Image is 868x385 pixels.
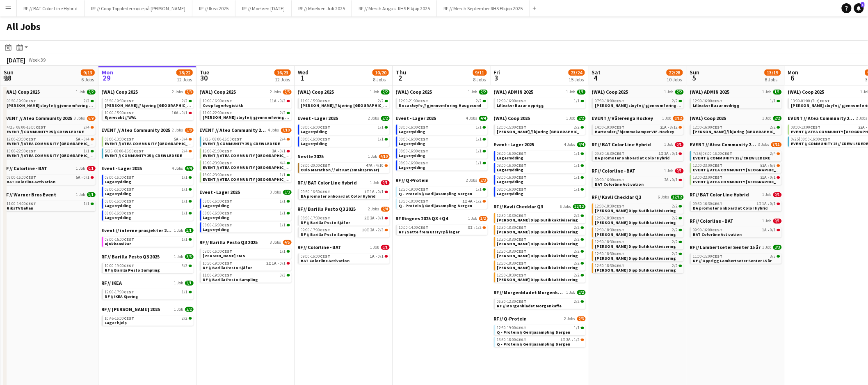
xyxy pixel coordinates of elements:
span: 08:00-16:00 [801,137,831,141]
span: 1 [861,2,865,7]
button: RF // Merch September RHS Elkjøp 2025 [437,0,530,16]
span: CEST [820,136,831,142]
span: 2/3 [185,90,194,95]
a: 08:30-19:30CEST2/2[PERSON_NAME] // kjøring [GEOGRAPHIC_DATA] - [GEOGRAPHIC_DATA] [105,98,192,108]
span: EVENT // ATEA COMMUNITY TRONDHEIM // EVENT CREW [7,153,130,158]
a: Nestle 20251 Job4/10 [298,153,390,159]
span: 12:00-16:00 [693,99,723,103]
span: Event - Lager 2025 [396,115,436,121]
a: 1 [854,3,864,13]
span: 2 Jobs [857,116,868,121]
span: 4 Jobs [466,116,477,121]
span: 1 Job [368,154,377,159]
a: 16:00-23:00CEST4/4EVENT // ATEA COMMUNITY [GEOGRAPHIC_DATA] // EVENT CREW [203,160,290,170]
span: 1I [659,152,664,156]
div: • [203,99,290,103]
span: 1 Job [566,116,576,121]
div: • [7,137,94,141]
a: 08:00-16:00CEST1/1Lagerrydding [399,124,486,134]
span: 1 Job [665,142,674,147]
span: 1 Job [665,90,674,95]
span: BA promoter onboard at Color Hybrid [595,155,670,161]
a: 12:00-23:00CEST5A•3/4EVENT // ATEA COMMUNITY [GEOGRAPHIC_DATA] // EVENT CREW [7,136,94,146]
span: CEST [418,124,429,130]
span: 08:30-19:30 [105,99,135,103]
span: EVENT // ATEA COMMUNITY TRONDHEIM // EVENT CREW [7,141,130,146]
a: 12:00-16:00CEST1/1Lilleaker Bazar nedrigg [693,98,780,108]
span: (WAL) Coop 2025 [592,89,628,95]
span: | [701,151,702,156]
span: 1/1 [773,90,782,95]
span: Event - Lager 2025 [494,141,535,148]
span: 8/12 [673,116,684,121]
a: 08:00-16:00CEST1/1Lagerrydding [399,136,486,146]
div: (WAL) Coop 20251 Job2/211:00-15:00CEST2/2[PERSON_NAME] // kjøring [GEOGRAPHIC_DATA] - [GEOGRAPHIC... [298,89,390,115]
a: 14:00-19:00CEST21A•8/12Bartender // hjemmekamper VIF-Hockey [595,124,682,134]
button: RF // Ikea 2025 [192,0,235,16]
div: (WAL) ADMIN 20251 Job1/112:00-16:00CEST1/1Lilleaker Bazar nedrigg [690,89,782,115]
a: EVENT // Atea Community 20252 Jobs5/8 [102,127,194,133]
div: EVENT // Atea Community 20254 Jobs7/106/25|08:00-16:00CEST2/4EVENT // COMMUNITY 25 // CREW LEDERE... [200,127,292,189]
span: 1/1 [476,137,482,141]
button: RF // Coop Toppledermøte på [PERSON_NAME] [85,0,192,16]
span: CEST [713,98,723,104]
span: 1 Job [662,116,672,121]
button: RF // BAT Color Line Hybrid [17,0,85,16]
a: 12:00-16:00CEST1/1Lilleaker Bazar opprigg [497,98,584,108]
a: 10:00-15:00CEST10A•0/1Kjørevakt // WAL [105,110,192,120]
span: CEST [418,136,429,142]
span: CEST [418,98,429,104]
span: 0/1 [672,152,678,156]
span: 08:00-16:00 [399,149,429,153]
span: CEST [614,151,625,156]
span: Rosa sløyfe // kjøring Stavanger - Kristiansand [693,129,832,134]
div: (WAL) ADMIN 20251 Job1/112:00-16:00CEST1/1Lilleaker Bazar opprigg [494,89,586,115]
span: 13:00-01:00 (Tue) [791,99,830,103]
span: EVENT // COMMUNITY 25 // CREW LEDERE [105,153,183,158]
span: CEST [222,160,233,166]
a: (WAL) Coop 20251 Job2/2 [592,89,684,95]
div: (WAL) Coop 20251 Job2/206:30-19:00CEST2/2[PERSON_NAME] sløyfe // gjennomføring [GEOGRAPHIC_DATA] [4,89,96,115]
span: 3 Jobs [74,116,85,121]
span: 12:00-16:00 [693,125,723,129]
div: • [203,149,290,153]
a: EVENT // Atea Community 20253 Jobs7/11 [690,141,782,148]
span: 2/2 [577,116,586,121]
a: 08:00-16:00CEST1/1Lagerrydding [399,160,486,170]
a: EVENT // Vålerenga Hockey1 Job8/12 [592,115,684,121]
span: EVENT // Vålerenga Hockey [592,115,653,121]
span: EVENT // ATEA COMMUNITY TRONDHEIM // EVENT CREW [203,153,327,158]
div: (WAL) Coop 20251 Job2/212:00-16:00CEST2/2[PERSON_NAME] // kjøring [GEOGRAPHIC_DATA] - [GEOGRAPHIC... [690,115,782,141]
span: 2/2 [574,125,580,129]
span: CEST [232,136,242,142]
span: (WAL) Coop 2025 [396,89,432,95]
div: (WAL) Coop 20251 Job2/207:30-18:00CEST2/2[PERSON_NAME] sløyfe // gjennomføring [GEOGRAPHIC_DATA] [592,89,684,115]
span: Kjørevakt // WAL [105,115,137,120]
a: (WAL) Coop 20251 Job2/2 [494,115,586,121]
span: CEST [26,148,37,154]
div: Nestle 20251 Job4/1008:00-20:00CEST47A•4/10Oslo Marathon / / Kit Kat (smaksprøver) [298,153,390,180]
a: 06:30-19:00CEST2/2[PERSON_NAME] sløyfe // gjennomføring [GEOGRAPHIC_DATA] [7,98,94,108]
span: 1/1 [770,99,776,103]
span: 13:00-22:00 [7,149,37,153]
span: 8/25 [791,137,800,141]
span: 12:00-21:00 [399,99,429,103]
div: (WAL) Coop 20252 Jobs2/510:00-16:00CEST11A•0/3Coop lagerlogistikk11:00-22:00CEST2/2[PERSON_NAME] ... [200,89,292,127]
span: 12:00-15:00 [497,125,527,129]
span: 07:30-18:00 [595,99,625,103]
a: 08:00-16:00CEST1/1Lagerrydding [301,136,388,146]
div: (WAL) Coop 20251 Job2/212:00-21:00CEST2/2Rosa sløyfe // gjennomføring Haugesund [396,89,488,115]
span: Event - Lager 2025 [298,115,338,121]
span: CEST [516,124,527,130]
a: 12:00-16:00CEST2/2[PERSON_NAME] // kjøring [GEOGRAPHIC_DATA] - [GEOGRAPHIC_DATA] [693,124,780,134]
div: EVENT // Atea Community 20252 Jobs5/808:00-13:00CEST5A•3/4EVENT // ATEA COMMUNITY [GEOGRAPHIC_DAT... [102,127,194,165]
span: 10A [172,111,179,115]
span: Rosa sløyfe // kjøring Trondheim - Bergen [105,103,244,108]
span: EVENT // COMMUNITY 25 // CREW LEDERE [203,141,281,146]
span: CEST [418,160,429,166]
span: (WAL) Coop 2025 [298,89,334,95]
a: (WAL) Coop 20252 Jobs2/3 [102,89,194,95]
span: 3/4 [182,137,188,141]
a: 7/25|08:00-16:00CEST2/4EVENT // COMMUNITY 25 // CREW LEDERE [693,151,780,160]
span: 1/1 [378,125,384,129]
